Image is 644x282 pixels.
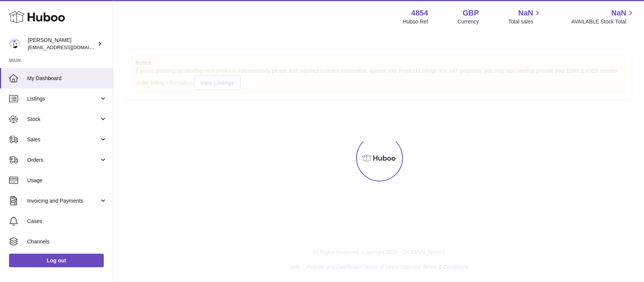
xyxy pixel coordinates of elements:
span: Cases [27,218,107,225]
span: Total sales [508,18,542,25]
div: Currency [458,18,479,25]
a: Log out [9,254,104,267]
span: Stock [27,116,99,123]
strong: GBP [463,8,479,18]
span: Sales [27,136,99,143]
span: Orders [27,156,99,164]
span: Channels [27,238,107,245]
a: NaN AVAILABLE Stock Total [571,8,635,25]
div: [PERSON_NAME] [28,37,96,51]
span: Invoicing and Payments [27,197,99,205]
strong: 4854 [411,8,428,18]
span: Listings [27,95,99,102]
span: My Dashboard [27,75,107,82]
span: NaN [518,8,533,18]
div: Huboo Ref [403,18,428,25]
a: NaN Total sales [508,8,542,25]
span: [EMAIL_ADDRESS][DOMAIN_NAME] [28,44,111,50]
span: AVAILABLE Stock Total [571,18,635,25]
span: NaN [611,8,626,18]
span: Usage [27,177,107,184]
img: jimleo21@yahoo.gr [9,38,20,50]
